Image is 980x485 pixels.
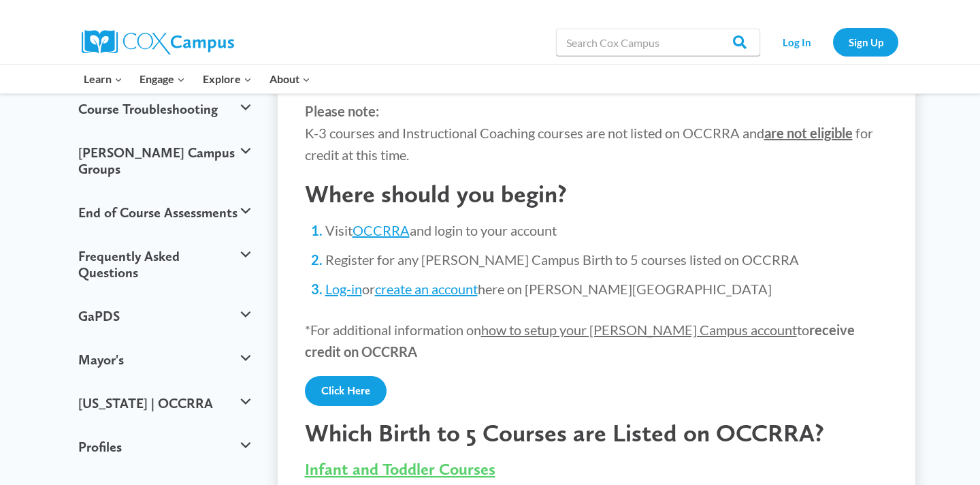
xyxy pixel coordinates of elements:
[82,30,234,54] img: Cox Campus
[556,29,760,56] input: Search Cox Campus
[767,28,826,56] a: Log In
[481,322,797,338] span: how to setup your [PERSON_NAME] Campus account
[305,459,495,479] span: Infant and Toddler Courses
[305,179,889,208] h2: Where should you begin?
[71,425,257,469] button: Profiles
[325,281,362,297] a: Log-in
[767,28,898,56] nav: Secondary Navigation
[131,65,195,93] button: Child menu of Engage
[833,28,898,56] a: Sign Up
[75,65,131,93] button: Child menu of Learn
[71,381,257,425] button: [US_STATE] | OCCRRA
[71,131,257,191] button: [PERSON_NAME] Campus Groups
[325,250,889,269] li: Register for any [PERSON_NAME] Campus Birth to 5 courses listed on OCCRRA
[71,191,257,234] button: End of Course Assessments
[71,338,257,381] button: Mayor's
[764,125,853,141] strong: are not eligible
[71,87,257,131] button: Course Troubleshooting
[75,65,318,93] nav: Primary Navigation
[305,103,379,119] strong: Please note:
[71,294,257,338] button: GaPDS
[325,221,889,240] li: Visit and login to your account
[353,222,410,238] a: OCCRRA
[305,322,855,360] strong: receive credit on OCCRRA
[305,376,387,406] a: Click Here
[305,319,889,362] p: *For additional information on to
[305,418,889,448] h2: Which Birth to 5 Courses are Listed on OCCRRA?
[261,65,319,93] button: Child menu of About
[375,281,478,297] a: create an account
[194,65,261,93] button: Child menu of Explore
[305,57,889,166] p: [PERSON_NAME][GEOGRAPHIC_DATA] are the . K-3 courses and Instructional Coaching courses are not l...
[71,234,257,294] button: Frequently Asked Questions
[325,279,889,298] li: or here on [PERSON_NAME][GEOGRAPHIC_DATA]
